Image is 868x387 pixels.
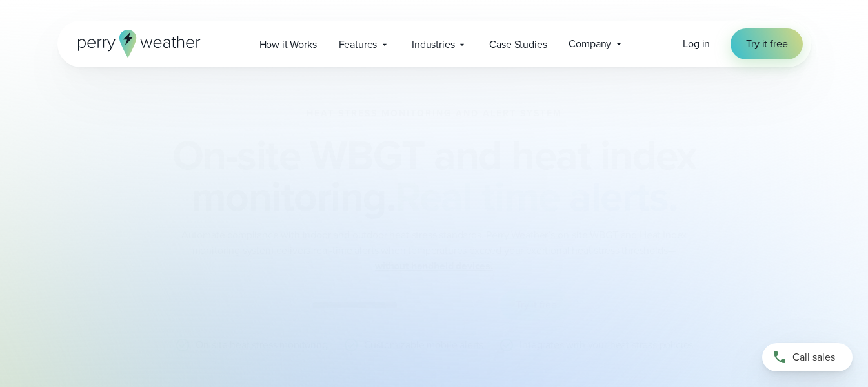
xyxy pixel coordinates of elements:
a: How it Works [248,31,328,58]
span: Log in [683,36,710,51]
span: Case Studies [489,37,547,52]
span: Try it free [746,36,787,52]
span: Call sales [792,350,835,365]
a: Try it free [731,28,803,59]
a: Call sales [762,343,853,371]
span: Industries [412,37,454,52]
span: Company [569,36,611,52]
a: Log in [683,36,710,52]
span: How it Works [259,37,317,52]
a: Case Studies [478,31,558,58]
span: Features [339,37,378,52]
